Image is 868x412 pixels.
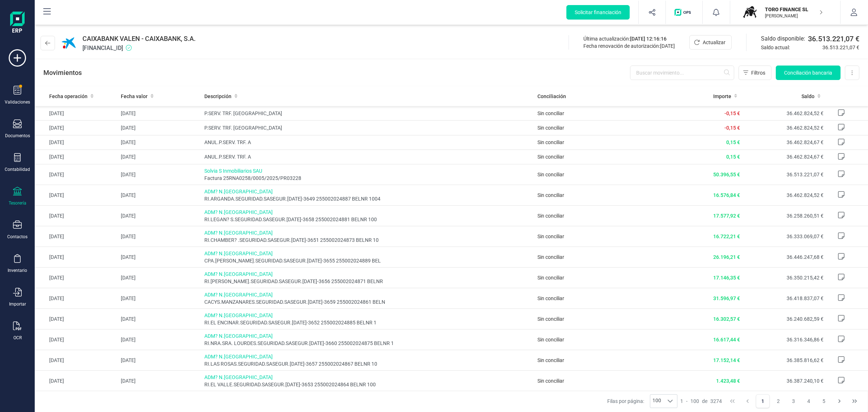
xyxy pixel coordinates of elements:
button: Previous Page [741,394,754,408]
td: 36.385.816,62 € [743,350,826,371]
span: Fecha operación [49,93,88,100]
td: [DATE] [118,268,201,288]
span: RI.ARGANDA.SEGURIDAD.SASEGUR.[DATE]-3649 255002024887 BELNR 1004 [204,195,532,202]
span: RI.CHAMBER? .SEGURIDAD.SASEGUR.[DATE]-3651 255002024873 BELNR 10 [204,236,532,244]
span: Conciliación [537,93,566,100]
td: [DATE] [118,135,201,150]
span: 1.423,48 € [716,378,740,384]
td: 36.462.824,52 € [743,106,826,121]
span: Factura 25RNA0258/0005/2025/PR03228 [204,175,532,182]
div: Inventario [8,268,27,273]
td: [DATE] [118,226,201,247]
button: First Page [726,394,739,408]
span: ADM? N.[GEOGRAPHIC_DATA] [204,250,532,257]
td: [DATE] [118,185,201,206]
div: Filas por página: [607,394,677,408]
span: 0,15 € [726,139,740,145]
span: RI.EL ENCINAR.SEGURIDAD.SASEGUR.[DATE]-3652 255002024885 BELNR 1 [204,319,532,326]
p: Movimientos [43,68,82,78]
span: RI.LEGAN? S.SEGURIDAD.SASEGUR.[DATE]-3658 255002024881 BELNR 100 [204,216,532,223]
img: Logo de OPS [675,9,694,16]
td: 36.350.215,42 € [743,268,826,288]
td: [DATE] [35,247,118,268]
span: 36.513.221,07 € [822,44,859,51]
span: Sin conciliar [537,254,564,260]
span: 17.146,35 € [713,275,740,281]
span: [FINANCIAL_ID] [82,44,196,52]
div: Validaciones [5,99,30,105]
span: 17.152,14 € [713,357,740,363]
span: ADM? N.[GEOGRAPHIC_DATA] [204,332,532,340]
button: Logo de OPS [670,1,698,24]
button: TOTORO FINANCE SL[PERSON_NAME] [739,1,831,24]
span: Fecha valor [121,93,148,100]
span: P.SERV. TRF. [GEOGRAPHIC_DATA] [204,124,532,131]
span: Sin conciliar [537,154,564,160]
td: 36.418.837,07 € [743,288,826,309]
td: [DATE] [118,247,201,268]
td: 36.333.069,07 € [743,226,826,247]
button: Next Page [833,394,846,408]
span: 50.396,55 € [713,172,740,177]
span: 100 [650,395,663,408]
span: 16.617,44 € [713,337,740,342]
td: [DATE] [118,121,201,135]
span: -0,15 € [724,110,740,116]
td: [DATE] [35,164,118,185]
span: 1 [680,398,683,405]
span: Actualizar [703,39,726,46]
span: 31.596,97 € [713,295,740,301]
td: 36.462.824,67 € [743,135,826,150]
span: 36.513.221,07 € [808,34,859,44]
span: 16.722,21 € [713,234,740,239]
td: [DATE] [35,106,118,121]
div: Documentos [5,133,30,139]
button: Page 2 [771,394,785,408]
span: Sin conciliar [537,275,564,281]
td: 36.240.682,59 € [743,309,826,329]
img: TO [742,4,758,20]
span: -0,15 € [724,125,740,131]
button: Last Page [848,394,861,408]
span: ADM? N.[GEOGRAPHIC_DATA] [204,374,532,381]
td: [DATE] [118,288,201,309]
span: Sin conciliar [537,213,564,219]
span: 26.196,21 € [713,254,740,260]
button: Page 5 [817,394,831,408]
div: Importar [9,301,26,307]
span: CAIXABANK VALEN - CAIXABANK, S.A. [82,34,196,44]
button: Page 1 [756,394,770,408]
span: 17.577,92 € [713,213,740,219]
span: ADM? N.[GEOGRAPHIC_DATA] [204,229,532,236]
td: 36.446.247,68 € [743,247,826,268]
span: Sin conciliar [537,125,564,131]
span: Conciliación bancaria [784,69,832,76]
td: 36.387.240,10 € [743,371,826,391]
button: Page 4 [802,394,816,408]
p: [PERSON_NAME] [765,13,823,19]
td: [DATE] [35,350,118,371]
td: 36.316.346,86 € [743,329,826,350]
button: Actualizar [689,35,732,50]
span: Sin conciliar [537,357,564,363]
div: Última actualización: [583,35,675,42]
span: Sin conciliar [537,378,564,384]
td: [DATE] [35,288,118,309]
td: 36.258.260,51 € [743,206,826,226]
td: [DATE] [35,150,118,164]
td: [DATE] [118,164,201,185]
input: Buscar movimiento... [630,66,734,80]
span: ADM? N.[GEOGRAPHIC_DATA] [204,188,532,195]
td: [DATE] [35,329,118,350]
td: 36.513.221,07 € [743,164,826,185]
span: ADM? N.[GEOGRAPHIC_DATA] [204,353,532,360]
span: Saldo actual: [761,44,820,51]
span: Sin conciliar [537,192,564,198]
td: [DATE] [118,150,201,164]
span: Sin conciliar [537,172,564,177]
button: Conciliación bancaria [776,66,841,80]
td: [DATE] [118,206,201,226]
span: CACYS.MANZANARES.SEGURIDAD.SASEGUR.[DATE]-3659 255002024861 BELN [204,298,532,306]
span: ANUL.P.SERV. TRF. A [204,139,532,146]
td: [DATE] [35,226,118,247]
